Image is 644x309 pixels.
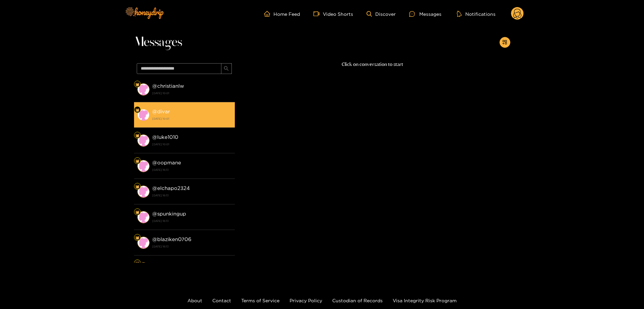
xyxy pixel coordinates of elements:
img: conversation [137,109,149,121]
img: conversation [137,186,149,198]
a: Visa Integrity Risk Program [393,298,457,303]
div: Messages [409,10,441,18]
a: Privacy Policy [290,298,322,303]
img: Fan Level [135,159,139,163]
a: Custodian of Records [332,298,383,303]
span: search [224,66,229,72]
img: Fan Level [135,210,139,214]
strong: [DATE] 16:13 [152,192,231,198]
img: Fan Level [135,133,139,138]
strong: [DATE] 16:13 [152,218,231,224]
img: Fan Level [135,82,139,86]
img: Fan Level [135,236,139,240]
strong: @ spunkingup [152,211,186,217]
img: conversation [137,160,149,172]
strong: @ elchapo2324 [152,185,190,191]
strong: @ divar [152,109,170,114]
strong: [DATE] 16:13 [152,167,231,173]
strong: [DATE] 10:01 [152,141,231,147]
strong: @ luke1010 [152,134,178,140]
img: conversation [137,262,149,274]
img: Fan Level [135,261,139,265]
strong: @ blaziken0706 [152,236,191,242]
img: Fan Level [135,185,139,189]
span: Messages [134,34,182,50]
button: search [221,63,232,74]
span: video-camera [313,11,323,17]
img: conversation [137,237,149,249]
a: About [187,298,202,303]
strong: @ christianlw [152,83,184,89]
button: appstore-add [500,37,510,48]
span: home [264,11,273,17]
a: Video Shorts [313,11,353,17]
img: conversation [137,134,149,147]
p: Click on conversation to start [235,61,510,68]
strong: [DATE] 16:13 [152,243,231,249]
img: conversation [137,211,149,223]
button: Notifications [455,10,498,17]
strong: [DATE] 10:01 [152,116,231,122]
span: appstore-add [502,40,507,45]
strong: @ bhaijaan [152,262,178,268]
a: Home Feed [264,11,300,17]
a: Terms of Service [241,298,280,303]
a: Contact [212,298,231,303]
strong: @ oopmane [152,160,181,165]
img: conversation [137,83,149,95]
strong: [DATE] 10:01 [152,90,231,96]
a: Discover [367,11,396,17]
img: Fan Level [135,108,139,112]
